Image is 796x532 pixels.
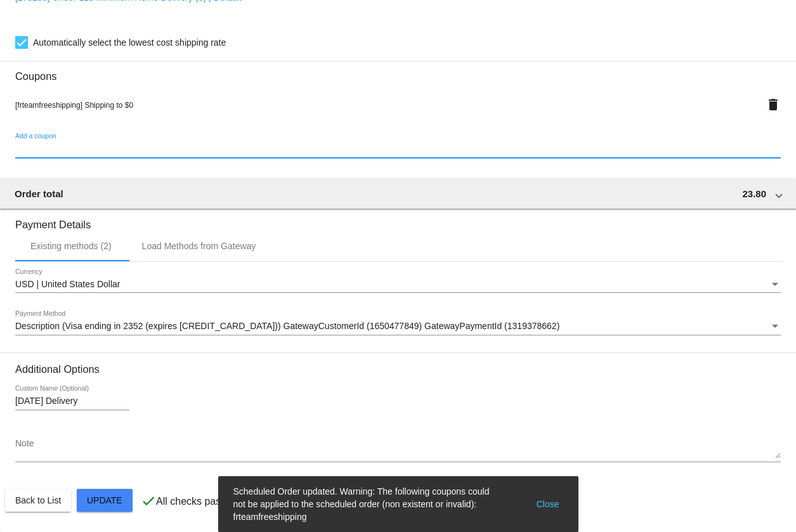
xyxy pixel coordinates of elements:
[15,495,61,505] span: Back to List
[15,321,559,331] span: Description (Visa ending in 2352 (expires [CREDIT_CARD_DATA])) GatewayCustomerId (1650477849) Gat...
[15,321,781,332] mat-select: Payment Method
[141,493,156,509] mat-icon: check
[156,496,237,507] p: All checks passed
[15,396,129,406] input: Custom Name (Optional)
[15,188,63,199] span: Order total
[742,188,766,199] span: 23.80
[15,209,781,231] h3: Payment Details
[77,489,133,512] button: Update
[766,97,781,112] mat-icon: delete
[15,101,133,110] span: [frteamfreeshipping] Shipping to $0
[87,495,122,505] span: Update
[33,35,226,50] span: Automatically select the lowest cost shipping rate
[233,485,563,523] simple-snack-bar: Scheduled Order updated. Warning: The following coupons could not be applied to the scheduled ord...
[5,489,71,512] button: Back to List
[15,144,781,154] input: Add a coupon
[15,280,781,290] mat-select: Currency
[15,279,120,289] span: USD | United States Dollar
[30,241,112,251] div: Existing methods (2)
[142,241,256,251] div: Load Methods from Gateway
[15,61,781,82] h3: Coupons
[15,363,781,375] h3: Additional Options
[533,485,563,523] button: Close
